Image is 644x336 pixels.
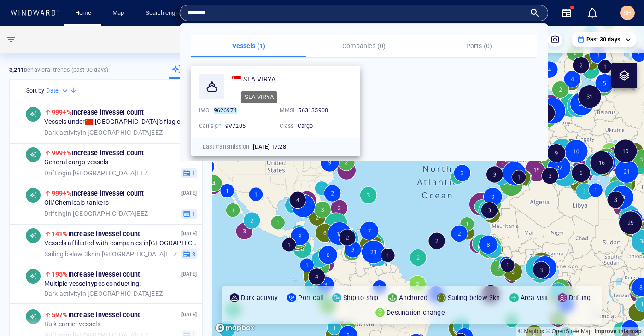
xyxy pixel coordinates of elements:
[191,209,195,218] span: 1
[280,122,294,130] p: Class
[623,9,632,17] span: SH
[44,290,81,297] span: Dark activity
[9,66,108,74] p: behavioral trends (Past 30 days)
[52,230,68,238] span: 141%
[518,328,544,335] a: Mapbox
[44,209,66,217] span: Drifting
[232,74,275,85] a: SEA VIRYA
[225,122,246,129] span: 9V7205
[52,149,144,156] span: Increase in vessel count
[46,86,59,95] h6: Date
[44,209,148,218] span: in [GEOGRAPHIC_DATA] EEZ
[605,295,637,329] iframe: Chat
[181,249,197,259] button: 3
[44,199,109,207] span: Oil/Chemicals tankers
[46,86,70,95] div: Date
[44,239,197,248] span: Vessels affiliated with companies in [GEOGRAPHIC_DATA]
[52,149,72,156] span: 999+%
[52,109,72,116] span: 999+%
[199,106,210,115] p: IMO
[399,292,428,303] p: Anchored
[105,5,135,21] button: Map
[199,122,222,130] p: Call sign
[587,7,598,18] div: Notification center
[52,190,72,197] span: 999+%
[594,328,642,335] a: Map feedback
[52,271,140,278] span: Increase in vessel count
[241,292,278,303] p: Dark activity
[212,26,644,336] canvas: Map
[181,168,197,178] button: 1
[312,41,416,52] p: Companies (0)
[52,109,144,116] span: Increase in vessel count
[546,328,592,335] a: OpenStreetMap
[214,107,237,114] mark: 9626974
[44,250,177,258] span: in [GEOGRAPHIC_DATA] EEZ
[427,41,531,52] p: Ports (0)
[586,35,620,44] p: Past 30 days
[52,190,144,197] span: Increase in vessel count
[569,292,591,303] p: Drifting
[109,5,131,21] a: Map
[181,209,197,219] button: 1
[44,250,95,257] span: Sailing below 3kn
[181,310,197,319] p: [DATE]
[521,292,549,303] p: Area visit
[44,158,108,167] span: General cargo vessels
[44,169,66,176] span: Drifting
[197,41,301,52] p: Vessels (1)
[44,128,163,137] span: in [GEOGRAPHIC_DATA] EEZ
[142,5,187,21] a: Search engine
[191,250,195,258] span: 3
[181,270,197,278] p: [DATE]
[448,292,500,303] p: Sailing below 3kn
[577,35,631,44] div: Past 30 days
[203,143,249,151] p: Last transmission
[68,5,98,21] button: Home
[243,75,275,83] span: SEA VIRYA
[52,230,140,238] span: Increase in vessel count
[9,66,24,73] strong: 3,211
[253,143,286,150] span: [DATE] 17:28
[44,169,148,177] span: in [GEOGRAPHIC_DATA] EEZ
[52,311,68,319] span: 597%
[181,229,197,238] p: [DATE]
[44,128,81,136] span: Dark activity
[298,292,323,303] p: Port call
[52,271,68,278] span: 195%
[343,292,378,303] p: Ship-to-ship
[44,280,141,288] span: Multiple vessel types conducting:
[44,290,163,298] span: in [GEOGRAPHIC_DATA] EEZ
[44,118,197,126] span: Vessels under [GEOGRAPHIC_DATA] 's flag conducting:
[52,311,140,319] span: Increase in vessel count
[298,107,328,114] span: 563135900
[618,4,637,22] button: SH
[71,5,95,21] a: Home
[298,122,353,130] div: Cargo
[280,106,295,115] p: MMSI
[181,189,197,197] p: [DATE]
[191,169,195,177] span: 1
[386,307,445,318] p: Destination change
[26,86,44,95] h6: Sort by
[215,323,255,333] a: Mapbox logo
